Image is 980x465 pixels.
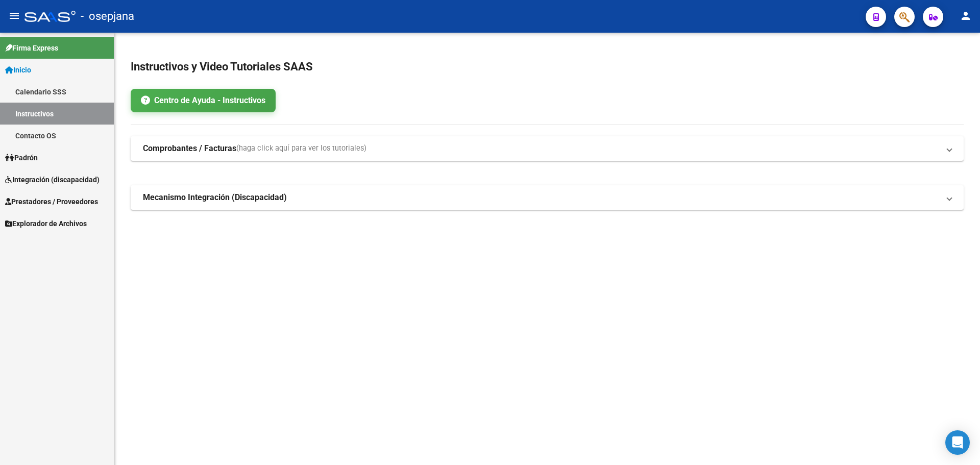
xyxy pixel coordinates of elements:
span: Inicio [5,64,31,76]
span: Firma Express [5,42,58,54]
strong: Mecanismo Integración (Discapacidad) [143,192,287,203]
mat-expansion-panel-header: Mecanismo Integración (Discapacidad) [131,185,964,210]
span: Prestadores / Proveedores [5,196,98,207]
div: Open Intercom Messenger [945,430,970,455]
h2: Instructivos y Video Tutoriales SAAS [131,57,964,77]
span: Explorador de Archivos [5,218,87,229]
a: Centro de Ayuda - Instructivos [131,89,276,112]
mat-icon: person [960,10,972,22]
span: (haga click aquí para ver los tutoriales) [236,143,366,154]
span: Padrón [5,152,38,163]
mat-expansion-panel-header: Comprobantes / Facturas(haga click aquí para ver los tutoriales) [131,136,964,161]
span: Integración (discapacidad) [5,174,100,185]
span: - osepjana [81,5,134,28]
mat-icon: menu [8,10,20,22]
strong: Comprobantes / Facturas [143,143,236,154]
